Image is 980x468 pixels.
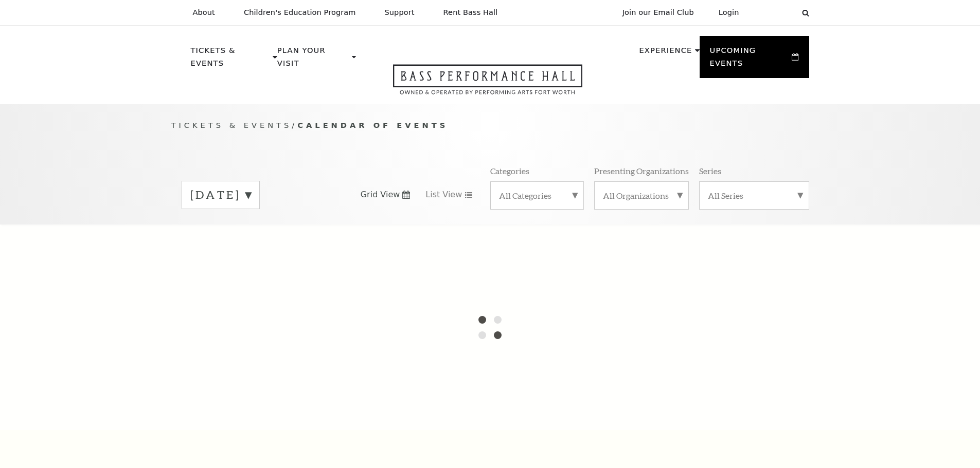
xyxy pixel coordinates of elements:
[190,187,251,203] label: [DATE]
[499,190,575,201] label: All Categories
[171,119,809,132] p: /
[708,190,800,201] label: All Series
[443,8,498,17] p: Rent Bass Hall
[490,165,529,176] p: Categories
[385,8,415,17] p: Support
[191,44,271,76] p: Tickets & Events
[699,165,721,176] p: Series
[710,44,790,76] p: Upcoming Events
[193,8,215,17] p: About
[244,8,356,17] p: Children's Education Program
[639,44,692,63] p: Experience
[171,121,292,129] span: Tickets & Events
[425,189,462,200] span: List View
[603,190,680,201] label: All Organizations
[361,189,400,200] span: Grid View
[594,165,689,176] p: Presenting Organizations
[277,44,349,76] p: Plan Your Visit
[756,8,792,17] select: Select:
[297,121,448,129] span: Calendar of Events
